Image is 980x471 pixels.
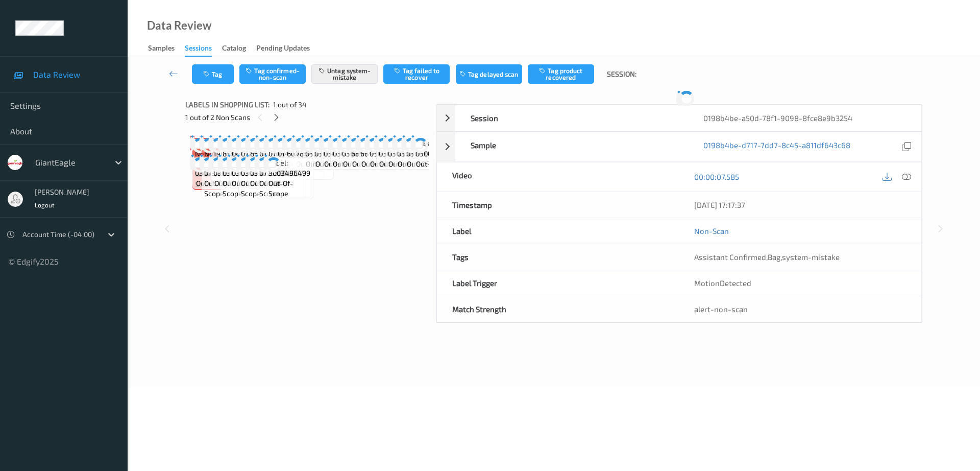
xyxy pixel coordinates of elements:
[324,159,369,169] span: out-of-scope
[268,158,310,178] span: Label: 3003496499
[436,105,922,131] div: Session0198b4be-a50d-78f1-9098-8fce8e9b3254
[455,105,689,131] div: Session
[256,43,310,56] div: Pending Updates
[694,172,739,182] a: 00:00:07.585
[268,178,310,199] span: out-of-scope
[273,100,307,110] span: 1 out of 34
[204,138,224,169] span: Label: Non-Scan
[148,43,175,56] div: Samples
[185,41,222,57] a: Sessions
[437,296,679,322] div: Match Strength
[315,159,360,169] span: out-of-scope
[694,200,906,210] div: [DATE] 17:17:37
[148,41,185,56] a: Samples
[185,43,212,57] div: Sessions
[222,41,256,56] a: Catalog
[694,226,729,236] a: Non-Scan
[437,244,679,270] div: Tags
[222,43,246,56] div: Catalog
[147,20,211,31] div: Data Review
[239,64,306,84] button: Tag confirmed-non-scan
[768,252,780,262] span: Bag
[232,178,276,189] span: out-of-scope
[379,159,424,169] span: out-of-scope
[185,100,269,110] span: Labels in shopping list:
[694,252,766,262] span: Assistant Confirmed
[388,159,433,169] span: out-of-scope
[694,304,906,314] div: alert-non-scan
[196,178,240,189] span: out-of-scope
[192,64,234,84] button: Tag
[703,140,850,154] a: 0198b4be-d717-7dd7-8c45-a811df643c68
[195,138,214,169] span: Label: Non-Scan
[383,64,450,84] button: Tag failed to recover
[437,192,679,218] div: Timestamp
[259,178,303,199] span: out-of-scope
[437,162,679,192] div: Video
[679,270,921,296] div: MotionDetected
[204,178,248,199] span: out-of-scope
[437,218,679,244] div: Label
[456,64,522,84] button: Tag delayed scan
[436,132,922,162] div: Sample0198b4be-d717-7dd7-8c45-a811df643c68
[407,159,451,169] span: out-of-scope
[343,159,387,169] span: out-of-scope
[185,111,429,124] div: 1 out of 2 Non Scans
[256,41,320,56] a: Pending Updates
[250,178,295,189] span: out-of-scope
[370,159,414,169] span: out-of-scope
[214,178,259,189] span: out-of-scope
[694,252,840,262] span: , ,
[361,159,406,169] span: out-of-scope
[311,64,378,84] button: Untag system-mistake
[782,252,840,262] span: system-mistake
[352,159,397,169] span: out-of-scope
[528,64,594,84] button: Tag product recovered
[688,105,921,131] div: 0198b4be-a50d-78f1-9098-8fce8e9b3254
[455,132,689,161] div: Sample
[437,270,679,296] div: Label Trigger
[607,69,636,79] span: Session:
[416,159,460,169] span: out-of-scope
[333,159,377,169] span: out-of-scope
[223,178,266,199] span: out-of-scope
[398,159,442,169] span: out-of-scope
[241,178,284,199] span: out-of-scope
